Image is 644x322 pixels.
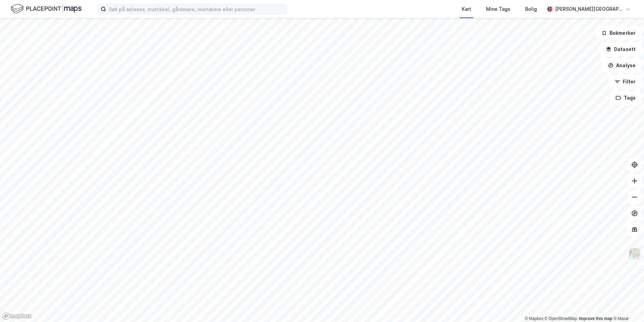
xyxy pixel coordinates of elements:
[610,290,644,322] iframe: Chat Widget
[2,312,32,320] a: Mapbox homepage
[545,316,577,321] a: OpenStreetMap
[11,3,82,15] img: logo.f888ab2527a4732fd821a326f86c7f29.svg
[486,5,510,13] div: Mine Tags
[610,290,644,322] div: Kontrollprogram for chat
[579,316,612,321] a: Improve this map
[610,91,641,105] button: Tags
[600,43,641,56] button: Datasett
[609,75,641,88] button: Filter
[602,59,641,72] button: Analyse
[462,5,471,13] div: Kart
[555,5,622,13] div: [PERSON_NAME][GEOGRAPHIC_DATA]
[596,26,641,40] button: Bokmerker
[628,247,641,260] img: Z
[525,316,543,321] a: Mapbox
[525,5,537,13] div: Bolig
[106,4,286,14] input: Søk på adresse, matrikkel, gårdeiere, leietakere eller personer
